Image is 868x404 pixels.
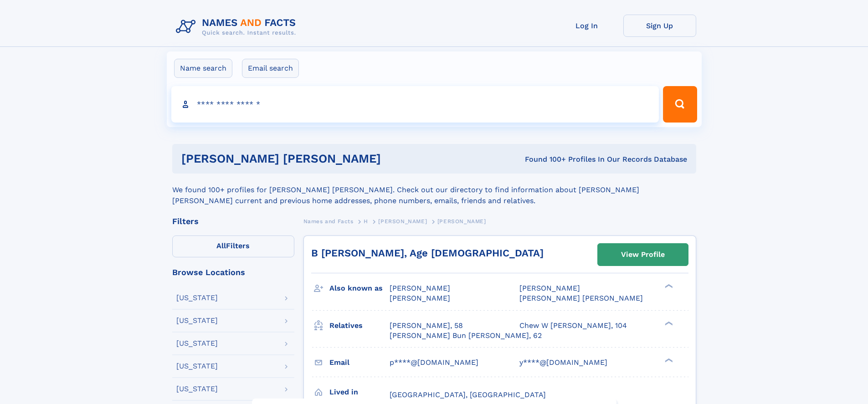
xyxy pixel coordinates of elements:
[453,154,687,164] div: Found 100+ Profiles In Our Records Database
[329,281,390,296] h3: Also known as
[390,284,450,292] span: [PERSON_NAME]
[172,15,303,39] img: Logo Names and Facts
[550,15,623,37] a: Log In
[663,283,673,289] div: ❯
[519,321,627,331] a: Chew W [PERSON_NAME], 104
[390,331,542,341] a: [PERSON_NAME] Bun [PERSON_NAME], 62
[311,247,544,259] a: B [PERSON_NAME], Age [DEMOGRAPHIC_DATA]
[364,218,368,225] span: H
[598,244,688,266] a: View Profile
[172,235,294,257] label: Filters
[663,86,697,123] button: Search Button
[329,384,390,400] h3: Lived in
[364,215,368,227] a: H
[378,218,427,225] span: [PERSON_NAME]
[172,174,696,206] div: We found 100+ profiles for [PERSON_NAME] [PERSON_NAME]. Check out our directory to find informati...
[172,268,294,276] div: Browse Locations
[174,59,232,78] label: Name search
[176,294,218,302] div: [US_STATE]
[176,385,218,393] div: [US_STATE]
[216,241,226,250] span: All
[519,294,643,302] span: [PERSON_NAME] [PERSON_NAME]
[329,318,390,333] h3: Relatives
[303,215,354,227] a: Names and Facts
[519,284,580,292] span: [PERSON_NAME]
[242,59,299,78] label: Email search
[181,153,453,164] h1: [PERSON_NAME] [PERSON_NAME]
[663,320,673,326] div: ❯
[621,244,665,265] div: View Profile
[623,15,696,37] a: Sign Up
[176,363,218,370] div: [US_STATE]
[176,317,218,324] div: [US_STATE]
[172,217,294,225] div: Filters
[171,86,659,123] input: search input
[329,355,390,370] h3: Email
[663,357,673,363] div: ❯
[378,215,427,227] a: [PERSON_NAME]
[437,218,486,225] span: [PERSON_NAME]
[390,294,450,302] span: [PERSON_NAME]
[176,340,218,347] div: [US_STATE]
[390,390,546,399] span: [GEOGRAPHIC_DATA], [GEOGRAPHIC_DATA]
[390,321,463,331] a: [PERSON_NAME], 58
